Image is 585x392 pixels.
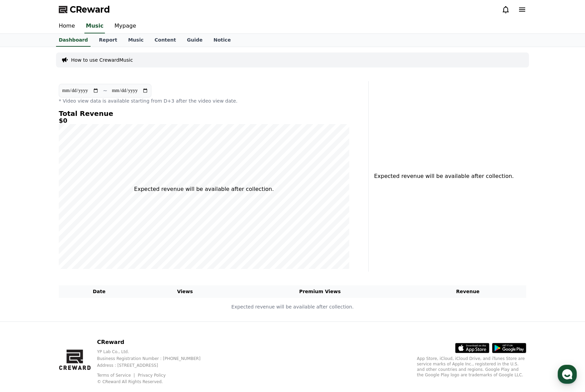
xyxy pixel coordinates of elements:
a: Music [123,34,149,47]
a: Terms of Service [97,373,136,378]
th: Revenue [409,285,526,298]
h5: $0 [59,117,349,124]
a: Music [84,19,105,33]
a: CReward [59,4,110,15]
p: Address : [STREET_ADDRESS] [97,363,212,368]
h4: Total Revenue [59,110,349,117]
p: ~ [103,87,107,95]
p: Business Registration Number : [PHONE_NUMBER] [97,356,212,361]
th: Views [139,285,230,298]
p: Expected revenue will be available after collection. [59,303,526,311]
a: Report [93,34,123,47]
a: How to use CrewardMusic [71,57,133,63]
p: App Store, iCloud, iCloud Drive, and iTunes Store are service marks of Apple Inc., registered in ... [417,356,526,378]
span: CReward [70,4,110,15]
th: Date [59,285,139,298]
p: Expected revenue will be available after collection. [374,172,510,180]
a: Home [53,19,80,33]
a: Dashboard [56,34,91,47]
a: Mypage [109,19,141,33]
a: Guide [181,34,208,47]
th: Premium Views [230,285,409,298]
p: © CReward All Rights Reserved. [97,379,212,385]
p: Expected revenue will be available after collection. [134,185,274,193]
p: CReward [97,338,212,346]
p: YP Lab Co., Ltd. [97,349,212,355]
a: Content [149,34,181,47]
a: Notice [208,34,236,47]
p: * Video view data is available starting from D+3 after the video view date. [59,97,349,104]
a: Privacy Policy [138,373,166,378]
